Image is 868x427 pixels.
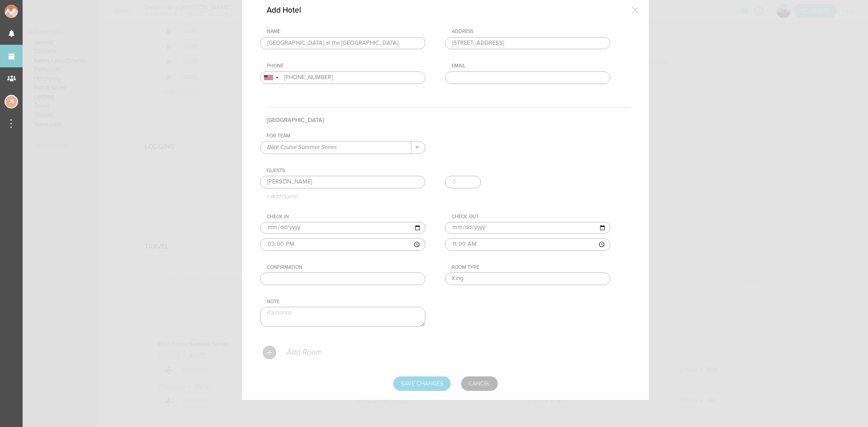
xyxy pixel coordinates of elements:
div: Guests [267,168,631,174]
img: NOMAD [5,5,56,18]
div: Email [452,63,610,69]
h4: [GEOGRAPHIC_DATA] [267,107,631,133]
input: Guest Name [260,176,425,188]
div: For Team [267,133,425,139]
div: Jessica Smith [5,95,18,108]
div: Address [452,28,610,35]
div: Phone [267,63,425,69]
h4: Add Hotel [267,5,315,15]
div: United States: +1 [260,72,281,84]
div: Name [267,28,425,35]
p: + Add Guest [260,193,297,200]
button: . [411,141,425,153]
div: Check In [267,214,425,220]
input: ––:–– –– [445,238,610,251]
a: Add Room [263,349,322,355]
input: (201) 555-0123 [260,71,425,84]
input: Save Changes [393,376,451,391]
div: Room Type [452,264,610,271]
div: Note [267,299,425,305]
a: Cancel [461,376,498,391]
input: 0 [445,176,481,188]
a: + Add Guest [260,193,297,199]
input: ––:–– –– [260,238,425,251]
div: Check Out [452,214,610,220]
input: Select a Team (Required) [260,141,411,153]
div: Confirmation [267,264,425,271]
p: Add Room [286,348,322,357]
